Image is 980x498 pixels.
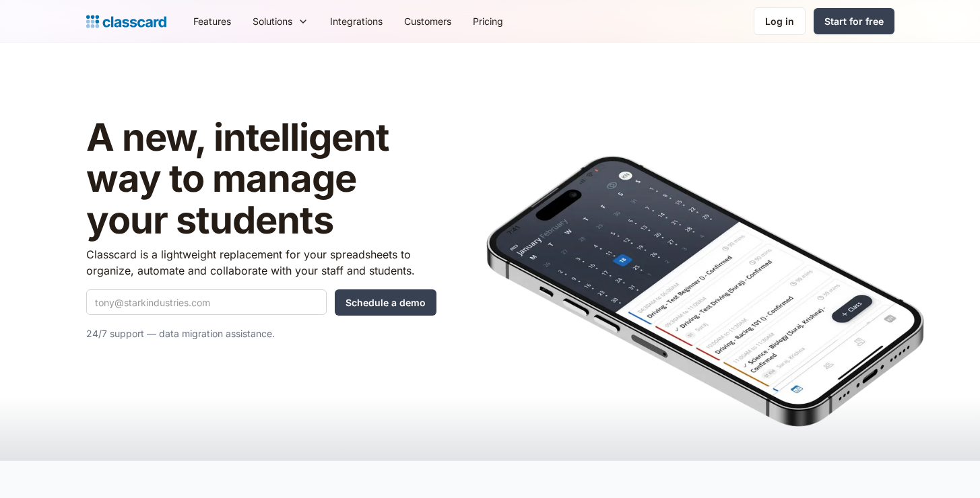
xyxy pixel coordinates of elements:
[765,14,794,28] div: Log in
[183,6,242,36] a: Features
[335,289,436,316] input: Schedule a demo
[86,117,436,242] h1: A new, intelligent way to manage your students
[754,7,806,35] a: Log in
[319,6,393,36] a: Integrations
[86,289,327,315] input: tony@starkindustries.com
[86,12,166,31] a: Logo
[86,246,436,279] p: Classcard is a lightweight replacement for your spreadsheets to organize, automate and collaborat...
[393,6,462,36] a: Customers
[462,6,514,36] a: Pricing
[253,14,292,28] div: Solutions
[824,14,884,28] div: Start for free
[86,326,436,342] p: 24/7 support — data migration assistance.
[814,8,894,34] a: Start for free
